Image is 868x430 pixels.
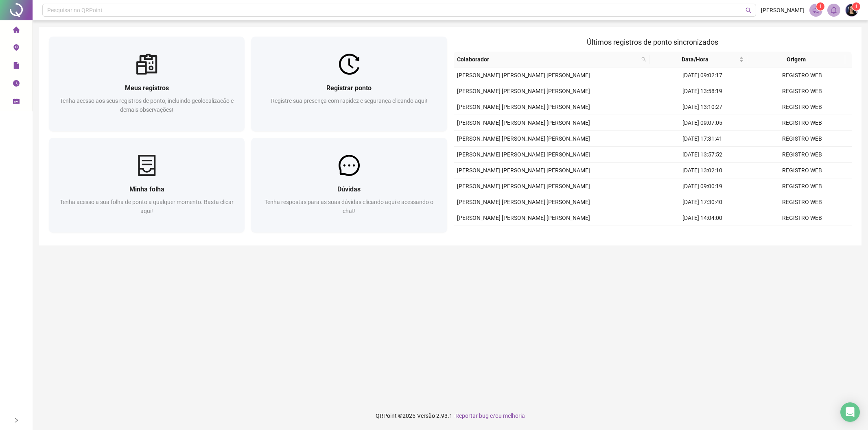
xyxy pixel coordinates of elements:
[752,194,852,210] td: REGISTRO WEB
[640,53,648,65] span: search
[653,194,752,210] td: [DATE] 17:30:40
[746,7,752,13] span: search
[251,37,447,131] a: Registrar pontoRegistre sua presença com rapidez e segurança clicando aqui!
[819,4,822,9] span: 1
[752,67,852,83] td: REGISTRO WEB
[752,210,852,226] td: REGISTRO WEB
[653,163,752,178] td: [DATE] 13:02:10
[752,163,852,178] td: REGISTRO WEB
[49,138,245,232] a: Minha folhaTenha acesso a sua folha de ponto a qualquer momento. Basta clicar aqui!
[752,83,852,99] td: REGISTRO WEB
[457,88,590,94] span: [PERSON_NAME] [PERSON_NAME] [PERSON_NAME]
[812,7,820,14] span: notification
[13,76,20,93] span: clock-circle
[265,199,433,214] span: Tenha respostas para as suas dúvidas clicando aqui e acessando o chat!
[60,199,234,214] span: Tenha acesso a sua folha de ponto a qualquer momento. Basta clicar aqui!
[417,413,435,419] span: Versão
[653,83,752,99] td: [DATE] 13:58:19
[752,131,852,147] td: REGISTRO WEB
[129,185,164,193] span: Minha folha
[752,115,852,131] td: REGISTRO WEB
[457,119,590,126] span: [PERSON_NAME] [PERSON_NAME] [PERSON_NAME]
[13,41,20,57] span: environment
[653,115,752,131] td: [DATE] 09:07:05
[653,226,752,242] td: [DATE] 13:08:38
[457,215,590,221] span: [PERSON_NAME] [PERSON_NAME] [PERSON_NAME]
[337,185,361,193] span: Dúvidas
[761,6,805,15] span: [PERSON_NAME]
[13,417,19,423] span: right
[852,2,860,11] sup: Atualize o seu contato no menu Meus Dados
[846,4,858,16] img: 65001
[653,55,738,64] span: Data/Hora
[752,226,852,242] td: REGISTRO WEB
[752,178,852,194] td: REGISTRO WEB
[13,94,20,111] span: schedule
[251,138,447,232] a: DúvidasTenha respostas para as suas dúvidas clicando aqui e acessando o chat!
[271,98,427,104] span: Registre sua presença com rapidez e segurança clicando aqui!
[752,99,852,115] td: REGISTRO WEB
[649,52,748,67] th: Data/Hora
[455,413,525,419] span: Reportar bug e/ou melhoria
[747,52,845,67] th: Origem
[457,151,590,158] span: [PERSON_NAME] [PERSON_NAME] [PERSON_NAME]
[653,210,752,226] td: [DATE] 14:04:00
[816,2,824,11] sup: 1
[653,67,752,83] td: [DATE] 09:02:17
[653,131,752,147] td: [DATE] 17:31:41
[855,4,858,9] span: 1
[587,38,718,46] span: Últimos registros de ponto sincronizados
[752,147,852,163] td: REGISTRO WEB
[840,402,860,422] div: Open Intercom Messenger
[653,147,752,163] td: [DATE] 13:57:52
[457,135,590,142] span: [PERSON_NAME] [PERSON_NAME] [PERSON_NAME]
[13,23,20,39] span: home
[457,199,590,205] span: [PERSON_NAME] [PERSON_NAME] [PERSON_NAME]
[830,7,837,14] span: bell
[641,57,646,62] span: search
[33,402,868,430] footer: QRPoint © 2025 - 2.93.1 -
[60,98,234,113] span: Tenha acesso aos seus registros de ponto, incluindo geolocalização e demais observações!
[125,84,169,92] span: Meus registros
[457,72,590,78] span: [PERSON_NAME] [PERSON_NAME] [PERSON_NAME]
[457,167,590,174] span: [PERSON_NAME] [PERSON_NAME] [PERSON_NAME]
[653,99,752,115] td: [DATE] 13:10:27
[457,55,638,64] span: Colaborador
[49,37,245,131] a: Meus registrosTenha acesso aos seus registros de ponto, incluindo geolocalização e demais observa...
[457,104,590,110] span: [PERSON_NAME] [PERSON_NAME] [PERSON_NAME]
[13,59,20,75] span: file
[653,178,752,194] td: [DATE] 09:00:19
[326,84,372,92] span: Registrar ponto
[457,183,590,189] span: [PERSON_NAME] [PERSON_NAME] [PERSON_NAME]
